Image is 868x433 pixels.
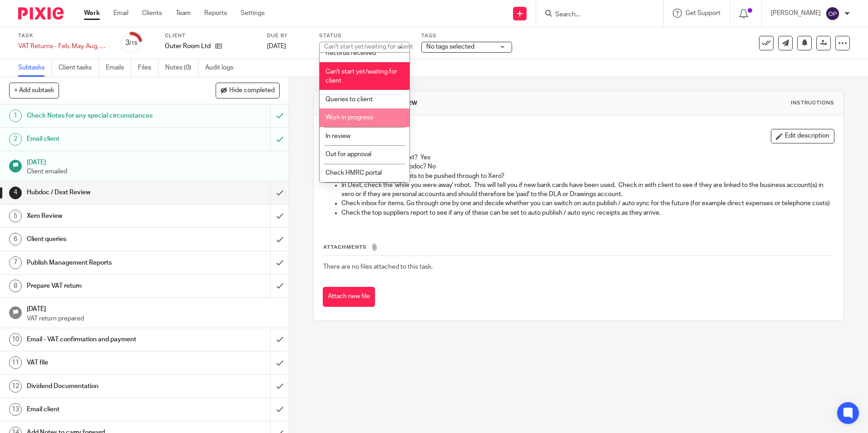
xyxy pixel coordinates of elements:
[9,210,22,222] div: 5
[27,356,183,369] h1: VAT file
[27,302,280,314] h1: [DATE]
[27,279,183,293] h1: Prepare VAT return
[554,11,636,19] input: Search
[9,109,22,122] div: 1
[341,208,833,217] p: Check the top suppliers report to see if any of these can be set to auto publish / auto sync rece...
[325,133,350,139] span: In review
[125,38,138,48] div: 3
[176,9,191,18] a: Team
[9,233,22,246] div: 6
[325,69,397,84] span: Can't start yet/waiting for client
[9,356,22,369] div: 11
[142,9,162,18] a: Clients
[341,162,833,171] p: Does the client have Hubdoc? No
[9,280,22,292] div: 8
[106,59,131,77] a: Emails
[27,256,183,270] h1: Publish Management Reports
[9,256,22,269] div: 7
[18,42,109,51] div: VAT Returns - Feb, May, Aug, Nov
[18,7,64,20] img: Pixie
[27,379,183,393] h1: Dividend Documentation
[341,172,833,181] p: If so are there any receipts to be pushed through to Xero?
[18,59,52,77] a: Subtasks
[324,44,413,50] div: Can't start yet/waiting for client
[9,187,22,199] div: 4
[27,186,183,199] h1: Hubdoc / Dext Review
[27,109,183,123] h1: Check Notes for any special circumstances
[138,59,158,77] a: Files
[216,83,280,98] button: Hide completed
[27,232,183,246] h1: Client queries
[267,32,308,39] label: Due by
[325,114,373,121] span: Work in progress
[323,264,433,270] span: There are no files attached to this task.
[241,9,265,18] a: Settings
[165,59,198,77] a: Notes (0)
[27,314,280,323] p: VAT return prepared
[771,9,821,18] p: [PERSON_NAME]
[59,59,99,77] a: Client tasks
[205,59,240,77] a: Audit logs
[791,99,834,107] div: Instructions
[325,96,373,103] span: Queries to client
[204,9,227,18] a: Reports
[27,156,280,167] h1: [DATE]
[9,380,22,393] div: 12
[267,43,286,49] span: [DATE]
[341,153,833,162] p: Does the client have Dext? Yes
[27,333,183,346] h1: Email - VAT confirmation and payment
[771,129,834,143] button: Edit description
[27,167,280,176] p: Client emailed
[342,98,598,108] h1: Hubdoc / Dext Review
[27,403,183,416] h1: Email client
[27,132,183,146] h1: Email client
[9,133,22,146] div: 2
[341,181,833,199] p: In Dext, check the 'while you were away' robot. This will tell you if new bank cards have been us...
[686,10,720,16] span: Get Support
[325,151,371,157] span: Out for approval
[229,87,275,94] span: Hide completed
[323,287,375,307] button: Attach new file
[165,42,211,51] p: Outer Room Ltd
[27,209,183,223] h1: Xero Review
[341,199,833,208] p: Check inbox for items. Go through one by one and decide whether you can switch on auto publish / ...
[9,403,22,416] div: 13
[113,9,128,18] a: Email
[18,32,109,39] label: Task
[9,83,59,98] button: + Add subtask
[129,41,138,46] small: /15
[421,32,512,39] label: Tags
[325,50,376,56] span: Records received
[825,6,840,21] img: svg%3E
[84,9,100,18] a: Work
[165,32,256,39] label: Client
[325,170,382,176] span: Check HMRC portal
[319,32,410,39] label: Status
[426,44,474,50] span: No tags selected
[9,333,22,346] div: 10
[323,245,367,250] span: Attachments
